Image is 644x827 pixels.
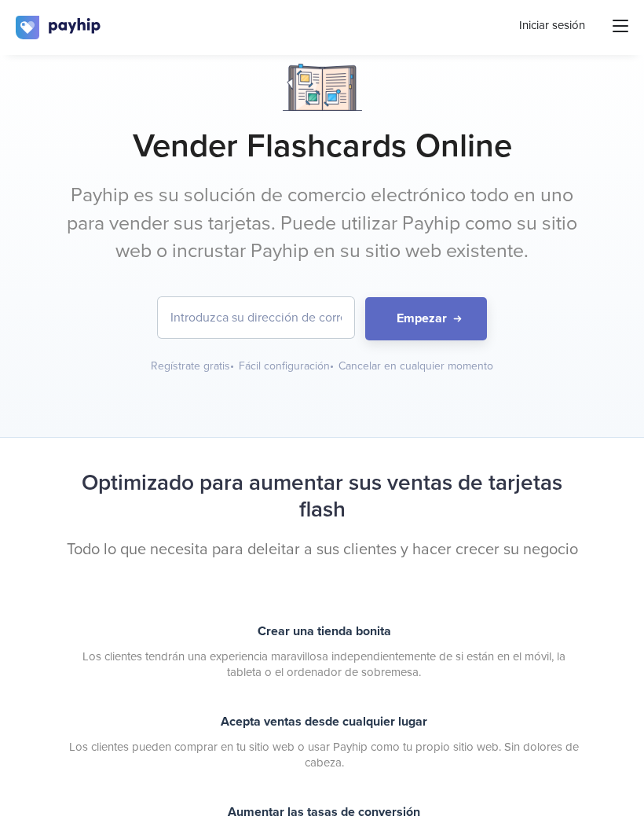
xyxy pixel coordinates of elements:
[221,714,427,730] span: Acepta ventas desde cualquier lugar
[519,17,585,34] a: Iniciar sesión
[230,359,234,373] span: •
[64,469,580,523] h2: Optimizado para aumentar sus ventas de tarjetas flash
[151,358,236,374] div: Regístrate gratis
[68,649,580,680] span: Los clientes tendrán una experiencia maravillosa independientemente de si están en el móvil, la t...
[258,623,391,639] span: Crear una tienda bonita
[330,359,334,373] span: •
[365,297,487,340] button: Empezar
[338,358,493,374] div: Cancelar en cualquier momento
[64,620,580,683] a: Crear una tienda bonita Los clientes tendrán una experiencia maravillosa independientemente de si...
[68,739,580,770] span: Los clientes pueden comprar en tu sitio web o usar Payhip como tu propio sitio web. Sin dolores d...
[64,182,580,266] p: Payhip es su solución de comercio electrónico todo en uno para vender sus tarjetas. Puede utiliza...
[239,358,335,374] div: Fácil configuración
[283,64,362,111] img: Notebook.png
[228,804,420,820] span: Aumentar las tasas de conversión
[64,127,580,166] h1: Vender Flashcards Online
[64,711,580,774] a: Acepta ventas desde cualquier lugar Los clientes pueden comprar en tu sitio web o usar Payhip com...
[16,16,102,39] img: logo.svg
[64,538,580,561] p: Todo lo que necesita para deleitar a sus clientes y hacer crecer su negocio
[158,297,354,338] input: Introduzca su dirección de correo electrónico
